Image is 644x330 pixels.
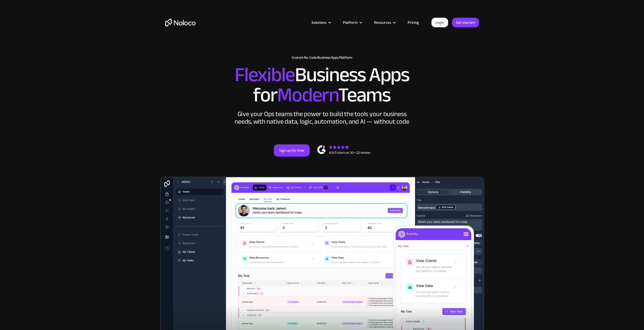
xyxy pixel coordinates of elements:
div: Resources [374,19,391,26]
h2: Business Apps for Teams [165,65,479,105]
a: Login [431,18,448,27]
div: Platform [337,19,368,26]
a: home [165,19,196,27]
a: Pricing [401,19,425,26]
div: Solutions [311,19,326,26]
div: Give your Ops teams the power to build the tools your business needs, with native data, logic, au... [234,110,411,125]
span: Flexible [235,56,295,94]
h1: Custom No-Code Business Apps Platform [165,56,479,60]
a: Sign up for free [274,144,310,157]
div: Platform [343,19,358,26]
div: Resources [368,19,401,26]
a: Get started [452,18,479,27]
span: Modern [277,76,338,114]
div: Solutions [305,19,337,26]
